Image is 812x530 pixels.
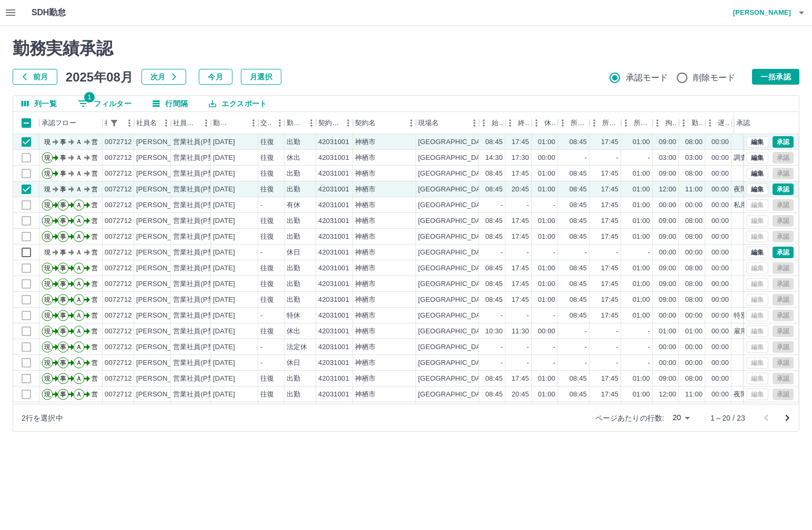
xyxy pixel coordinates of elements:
[712,185,729,195] div: 00:00
[107,116,121,130] div: 1件のフィルターを適用中
[303,115,319,131] button: メニュー
[260,185,274,195] div: 往復
[60,249,66,256] text: 事
[44,249,50,256] text: 現
[659,137,676,147] div: 09:00
[92,280,98,288] text: 営
[538,137,555,147] div: 01:00
[355,169,375,179] div: 神栖市
[734,112,789,134] div: 承認
[136,232,194,242] div: [PERSON_NAME]
[105,216,132,226] div: 0072712
[173,112,198,134] div: 社員区分
[318,232,349,242] div: 42031001
[685,232,703,242] div: 08:00
[355,185,375,195] div: 神栖市
[734,185,775,195] div: 夜間貸館対応
[570,279,587,289] div: 08:45
[171,112,211,134] div: 社員区分
[633,185,650,195] div: 01:00
[13,69,57,85] button: 前月
[173,279,224,289] div: 営業社員(P契約)
[418,279,563,289] div: [GEOGRAPHIC_DATA][GEOGRAPHIC_DATA]
[527,248,529,258] div: -
[340,115,356,131] button: メニュー
[44,264,50,272] text: 現
[316,112,353,134] div: 契約コード
[66,69,133,85] h5: 2025年08月
[665,112,677,134] div: 拘束
[633,279,650,289] div: 01:00
[76,186,82,193] text: Ａ
[318,263,349,273] div: 42031001
[213,216,235,226] div: [DATE]
[213,248,235,258] div: [DATE]
[136,216,194,226] div: [PERSON_NAME]
[318,216,349,226] div: 42031001
[712,279,729,289] div: 00:00
[746,168,768,179] button: 編集
[287,112,303,134] div: 勤務区分
[712,169,729,179] div: 00:00
[136,137,194,147] div: [PERSON_NAME]
[13,96,65,111] button: 列選択
[355,200,375,210] div: 神栖市
[105,263,132,273] div: 0072712
[60,186,66,193] text: 事
[318,169,349,179] div: 42031001
[485,232,503,242] div: 08:45
[213,185,235,195] div: [DATE]
[318,112,340,134] div: 契約コード
[601,137,618,147] div: 17:45
[648,248,650,258] div: -
[746,152,768,164] button: 編集
[685,153,703,163] div: 03:00
[44,233,50,240] text: 現
[501,200,503,210] div: -
[585,153,587,163] div: -
[512,169,529,179] div: 17:45
[105,185,132,195] div: 0072712
[659,185,676,195] div: 12:00
[173,216,224,226] div: 営業社員(P契約)
[501,248,503,258] div: -
[287,153,300,163] div: 休出
[773,247,794,258] button: 承認
[76,217,82,225] text: Ａ
[76,154,82,161] text: Ａ
[287,248,300,258] div: 休日
[570,263,587,273] div: 08:45
[173,137,224,147] div: 営業社員(P契約)
[105,279,132,289] div: 0072712
[685,248,703,258] div: 00:00
[418,169,563,179] div: [GEOGRAPHIC_DATA][GEOGRAPHIC_DATA]
[44,217,50,225] text: 現
[173,185,224,195] div: 営業社員(P契約)
[76,233,82,240] text: Ａ
[538,263,555,273] div: 01:00
[648,153,650,163] div: -
[287,137,300,147] div: 出勤
[777,407,798,429] button: 次のページへ
[92,186,98,193] text: 営
[538,185,555,195] div: 01:00
[403,115,419,131] button: メニュー
[485,137,503,147] div: 08:45
[105,169,132,179] div: 0072712
[136,295,194,305] div: [PERSON_NAME]
[418,248,563,258] div: [GEOGRAPHIC_DATA][GEOGRAPHIC_DATA]
[353,112,416,134] div: 契約名
[92,138,98,146] text: 営
[355,153,375,163] div: 神栖市
[285,112,316,134] div: 勤務区分
[626,72,668,84] span: 承認モード
[712,248,729,258] div: 00:00
[512,153,529,163] div: 17:30
[485,153,503,163] div: 14:30
[505,112,532,134] div: 終業
[69,96,140,111] button: フィルター表示
[92,154,98,161] text: 営
[544,112,556,134] div: 休憩
[92,264,98,272] text: 営
[60,264,66,272] text: 事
